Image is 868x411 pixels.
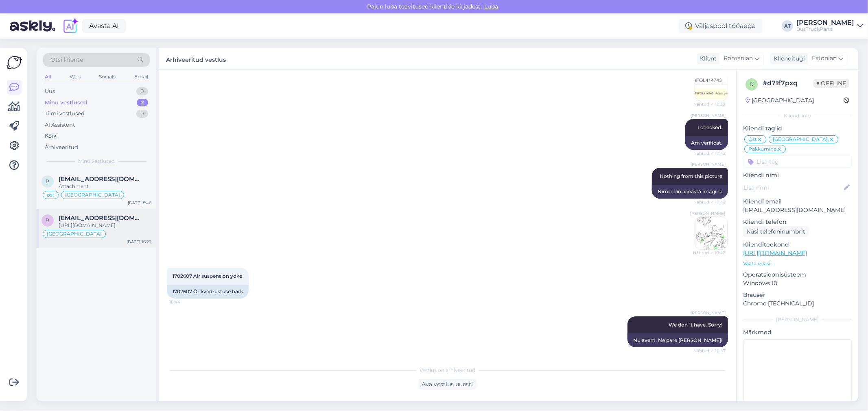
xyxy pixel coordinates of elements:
div: Küsi telefoninumbrit [743,226,809,237]
div: [DATE] 8:46 [128,200,151,206]
div: BusTruckParts [796,26,854,32]
span: p [46,178,50,184]
div: Nu avem. Ne pare [PERSON_NAME]! [627,333,728,347]
div: Tiimi vestlused [45,110,85,118]
div: AT [782,20,793,32]
div: Minu vestlused [45,99,87,107]
span: I checked. [697,124,722,130]
p: Brauser [743,291,852,299]
p: Kliendi telefon [743,218,852,226]
span: [GEOGRAPHIC_DATA], [773,137,829,142]
p: Kliendi email [743,197,852,206]
span: Nähtud ✓ 10:47 [693,348,726,354]
img: Attachment [695,217,728,249]
p: [EMAIL_ADDRESS][DOMAIN_NAME] [743,206,852,214]
span: Nähtud ✓ 10:42 [693,150,726,156]
p: Kliendi nimi [743,171,852,180]
div: [DATE] 16:29 [127,239,151,245]
span: [GEOGRAPHIC_DATA] [47,231,102,236]
p: Vaata edasi ... [743,260,852,267]
div: Ava vestlus uuesti [419,379,477,390]
span: [PERSON_NAME] [691,161,726,167]
div: Socials [97,71,117,82]
a: [URL][DOMAIN_NAME] [743,249,807,257]
span: pecas@mssassistencia.pt [59,175,143,183]
span: d [750,81,754,87]
div: Web [68,71,82,82]
p: Windows 10 [743,279,852,288]
span: Nähtud ✓ 10:42 [693,250,725,256]
span: Ost [748,137,757,142]
span: 10:44 [169,299,200,305]
div: Am verificat. [685,136,728,150]
div: [URL][DOMAIN_NAME] [59,222,151,229]
div: [PERSON_NAME] [743,316,852,323]
span: r [46,217,50,223]
span: Minu vestlused [78,158,115,165]
span: Estonian [812,54,837,63]
p: Operatsioonisüsteem [743,270,852,279]
div: All [43,71,52,82]
div: AI Assistent [45,121,75,129]
label: Arhiveeritud vestlus [166,53,226,64]
span: Luba [482,3,501,10]
span: Nähtud ✓ 10:42 [693,199,726,205]
div: 2 [137,99,148,107]
p: Kliendi tag'id [743,124,852,133]
div: Email [133,71,150,82]
p: Märkmed [743,328,852,337]
div: [GEOGRAPHIC_DATA] [746,96,814,105]
div: 0 [136,87,148,95]
span: We don´t have. Sorry! [669,322,722,328]
span: Otsi kliente [50,56,83,64]
div: Väljaspool tööaega [679,19,762,33]
div: Uus [45,87,55,95]
div: 0 [136,110,148,118]
input: Lisa tag [743,156,852,168]
img: Attachment [695,68,728,101]
span: Nähtud ✓ 10:39 [693,101,725,107]
div: # d71f7pxq [763,78,813,88]
div: Arhiveeritud [45,143,78,151]
div: Attachment [59,183,151,190]
span: [PERSON_NAME] [691,310,726,316]
span: 1702607 Air suspension yoke [173,273,242,279]
span: Offline [813,79,849,88]
span: ost [47,193,55,197]
input: Lisa nimi [743,183,842,192]
div: Klient [697,54,717,63]
div: Kõik [45,132,57,140]
a: Avasta AI [82,19,126,33]
img: Askly Logo [7,55,22,70]
span: Nothing from this picture [660,173,722,179]
div: Klienditugi [770,54,805,63]
span: Pakkumine [748,147,776,151]
span: ruut@ltvprojekt.ee [59,214,143,222]
div: [PERSON_NAME] [796,19,854,26]
div: Nimic din această imagine [652,185,728,199]
span: Romanian [724,54,753,63]
a: [PERSON_NAME]BusTruckParts [796,19,863,32]
img: explore-ai [62,17,79,35]
span: [PERSON_NAME] [690,210,725,216]
div: Kliendi info [743,112,852,119]
span: [GEOGRAPHIC_DATA] [65,193,120,197]
p: Klienditeekond [743,240,852,249]
span: Vestlus on arhiveeritud [420,367,475,374]
div: 1702607 Õhkvedrustuse hark [167,285,249,299]
span: [PERSON_NAME] [691,112,726,119]
p: Chrome [TECHNICAL_ID] [743,299,852,308]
